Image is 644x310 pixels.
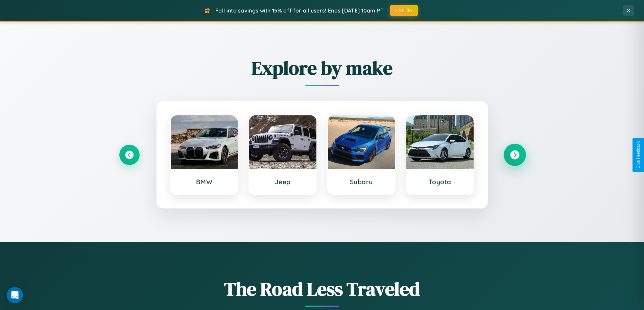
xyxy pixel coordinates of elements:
h3: Toyota [413,178,467,186]
span: Fall into savings with 15% off for all users! Ends [DATE] 10am PT. [215,7,385,14]
div: Give Feedback [636,141,641,169]
h2: Explore by make [119,55,525,81]
button: FALL15 [390,5,418,16]
div: Open Intercom Messenger [7,287,23,303]
h3: Subaru [335,178,388,186]
h3: BMW [177,178,231,186]
h1: The Road Less Traveled [119,276,525,302]
h3: Jeep [256,178,310,186]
